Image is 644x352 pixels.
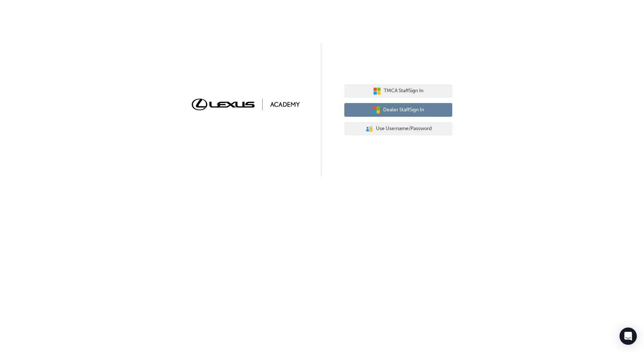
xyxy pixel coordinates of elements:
div: Open Intercom Messenger [620,328,637,345]
span: Dealer Staff Sign In [383,106,424,114]
button: TMCA StaffSign In [344,84,452,98]
img: Trak [192,99,300,110]
span: TMCA Staff Sign In [384,87,423,95]
button: Use Username/Password [344,122,452,136]
button: Dealer StaffSign In [344,103,452,117]
span: Use Username/Password [376,125,432,133]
